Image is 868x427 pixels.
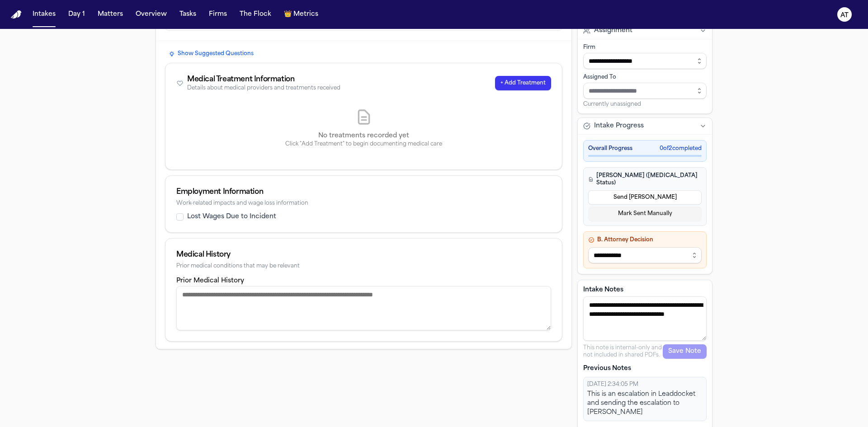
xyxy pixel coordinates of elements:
[588,145,632,152] span: Overall Progress
[176,131,551,141] p: No treatments recorded yet
[594,122,644,131] span: Intake Progress
[176,277,244,284] label: Prior Medical History
[187,212,276,221] label: Lost Wages Due to Incident
[583,286,707,295] label: Intake Notes
[176,263,551,270] div: Prior medical conditions that may be relevant
[583,364,707,373] p: Previous Notes
[187,74,340,85] div: Medical Treatment Information
[176,6,200,23] button: Tasks
[11,10,22,19] img: Finch Logo
[11,10,22,19] a: Home
[187,85,340,92] div: Details about medical providers and treatments received
[578,118,712,134] button: Intake Progress
[583,83,707,99] input: Assign to staff member
[594,26,632,35] span: Assignment
[578,23,712,39] button: Assignment
[495,76,551,90] button: + Add Treatment
[29,6,59,23] button: Intakes
[583,296,707,341] textarea: Intake notes
[583,53,707,69] input: Select firm
[176,200,551,207] div: Work-related impacts and wage loss information
[588,172,702,187] h4: [PERSON_NAME] ([MEDICAL_DATA] Status)
[588,206,702,221] button: Mark Sent Manually
[588,236,702,244] h4: B. Attorney Decision
[65,6,89,23] button: Day 1
[176,141,551,148] p: Click "Add Treatment" to begin documenting medical care
[588,190,702,205] button: Send [PERSON_NAME]
[132,6,170,23] button: Overview
[165,48,257,59] button: Show Suggested Questions
[583,44,707,51] div: Firm
[94,6,127,23] button: Matters
[583,344,663,359] p: This note is internal-only and not included in shared PDFs.
[587,381,703,388] div: [DATE] 2:34:05 PM
[587,390,703,417] div: This is an escalation in Leaddocket and sending the escalation to [PERSON_NAME]
[280,6,322,23] button: crownMetrics
[176,286,551,330] textarea: Prior medical history
[205,6,231,23] button: Firms
[176,187,551,197] div: Employment Information
[236,6,275,23] button: The Flock
[583,74,707,81] div: Assigned To
[660,145,702,152] span: 0 of 2 completed
[176,249,551,260] div: Medical History
[583,101,641,108] span: Currently unassigned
